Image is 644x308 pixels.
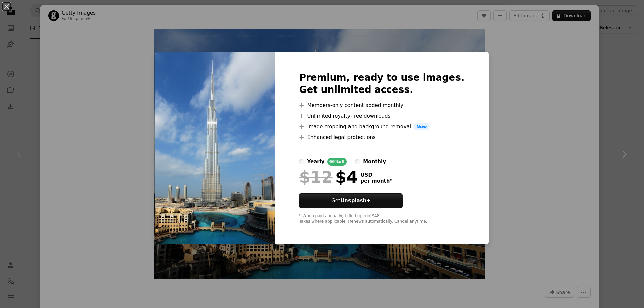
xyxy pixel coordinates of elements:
[299,213,464,224] div: * When paid annually, billed upfront $48 Taxes where applicable. Renews automatically. Cancel any...
[299,168,358,186] div: $4
[355,159,360,164] input: monthly
[299,133,464,141] li: Enhanced legal protections
[340,198,371,204] strong: Unsplash+
[360,178,392,184] span: per month *
[299,159,304,164] input: yearly66%off
[299,193,403,208] button: GetUnsplash+
[299,101,464,109] li: Members-only content added monthly
[299,112,464,120] li: Unlimited royalty-free downloads
[299,123,464,131] li: Image cropping and background removal
[299,168,332,186] span: $12
[363,158,386,166] div: monthly
[155,52,275,245] img: premium_photo-1694475634077-e6e4b623b574
[299,72,464,96] h2: Premium, ready to use images. Get unlimited access.
[414,123,430,131] span: New
[327,158,347,166] div: 66% off
[360,172,392,178] span: USD
[307,158,324,166] div: yearly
